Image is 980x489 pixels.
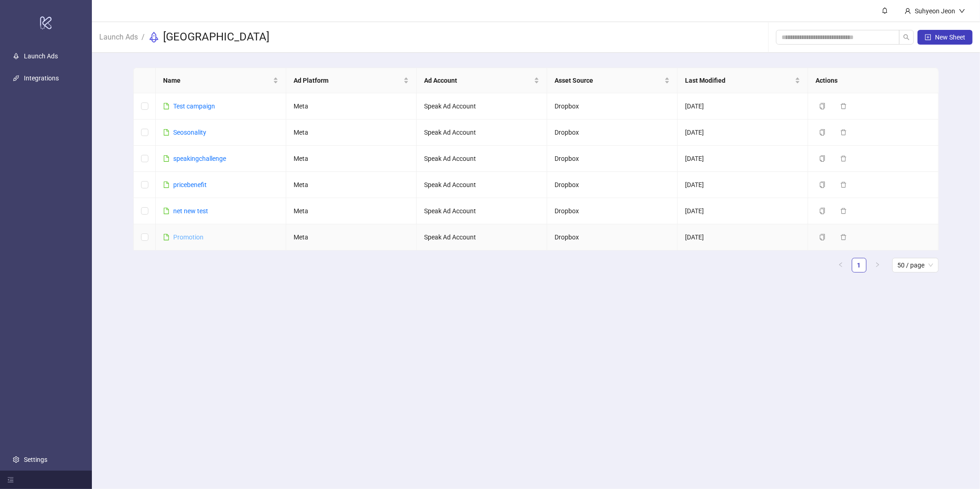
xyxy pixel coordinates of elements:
[163,208,170,214] span: file
[685,75,793,85] span: Last Modified
[417,93,547,119] td: Speak Ad Account
[678,93,808,119] td: [DATE]
[819,103,826,109] span: copy
[163,182,170,188] span: file
[417,119,547,146] td: Speak Ad Account
[819,208,826,214] span: copy
[678,172,808,198] td: [DATE]
[892,258,939,273] div: Page Size
[163,129,170,136] span: file
[156,68,286,93] th: Name
[882,7,888,14] span: bell
[286,119,417,146] td: Meta
[852,258,867,273] li: 1
[547,68,678,93] th: Asset Source
[935,34,965,41] span: New Sheet
[286,68,417,93] th: Ad Platform
[833,258,848,273] button: left
[678,224,808,250] td: [DATE]
[918,30,973,45] button: New Sheet
[163,155,170,162] span: file
[173,129,206,136] a: Seosonality
[819,182,826,188] span: copy
[547,146,678,172] td: Dropbox
[840,208,847,214] span: delete
[547,119,678,146] td: Dropbox
[286,198,417,224] td: Meta
[840,182,847,188] span: delete
[959,8,965,14] span: down
[7,477,14,483] span: menu-fold
[547,198,678,224] td: Dropbox
[148,32,159,43] span: rocket
[417,68,547,93] th: Ad Account
[870,258,885,273] li: Next Page
[417,146,547,172] td: Speak Ad Account
[286,172,417,198] td: Meta
[173,102,215,110] a: Test campaign
[286,224,417,250] td: Meta
[163,75,271,85] span: Name
[173,207,208,215] a: net new test
[417,198,547,224] td: Speak Ad Account
[678,146,808,172] td: [DATE]
[840,103,847,109] span: delete
[142,30,145,45] li: /
[173,233,204,241] a: Promotion
[417,172,547,198] td: Speak Ad Account
[173,155,226,162] a: speakingchallenge
[903,34,910,40] span: search
[163,30,269,45] h3: [GEOGRAPHIC_DATA]
[840,234,847,240] span: delete
[898,258,933,272] span: 50 / page
[555,75,663,85] span: Asset Source
[294,75,402,85] span: Ad Platform
[547,172,678,198] td: Dropbox
[840,155,847,162] span: delete
[24,456,47,463] a: Settings
[97,31,140,41] a: Launch Ads
[417,224,547,250] td: Speak Ad Account
[173,181,207,188] a: pricebenefit
[819,129,826,136] span: copy
[286,146,417,172] td: Meta
[547,93,678,119] td: Dropbox
[424,75,532,85] span: Ad Account
[678,119,808,146] td: [DATE]
[678,198,808,224] td: [DATE]
[911,6,959,16] div: Suhyeon Jeon
[819,234,826,240] span: copy
[678,68,808,93] th: Last Modified
[286,93,417,119] td: Meta
[547,224,678,250] td: Dropbox
[808,68,939,93] th: Actions
[163,234,170,240] span: file
[925,34,931,40] span: plus-square
[819,155,826,162] span: copy
[852,258,866,272] a: 1
[905,8,911,14] span: user
[24,74,59,82] a: Integrations
[840,129,847,136] span: delete
[875,262,880,267] span: right
[24,52,58,60] a: Launch Ads
[870,258,885,273] button: right
[833,258,848,273] li: Previous Page
[838,262,844,267] span: left
[163,103,170,109] span: file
